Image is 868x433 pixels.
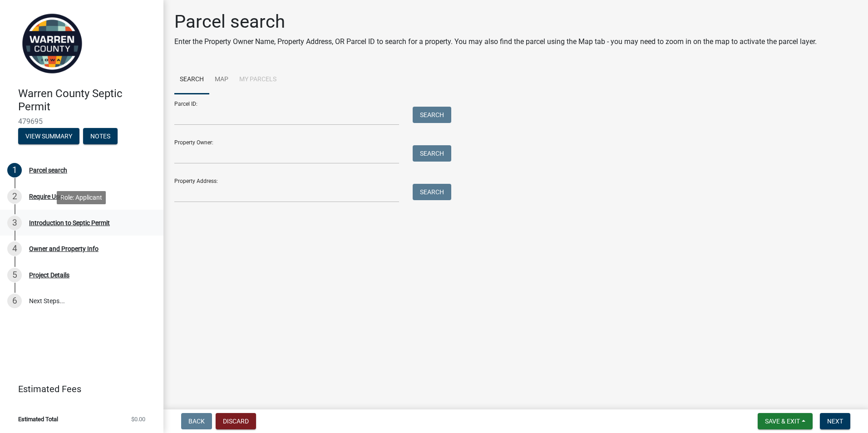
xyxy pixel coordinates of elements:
[758,413,813,429] button: Save & Exit
[413,184,451,200] button: Search
[18,117,145,126] span: 479695
[18,10,86,78] img: Warren County, Iowa
[413,145,451,162] button: Search
[29,246,99,252] div: Owner and Property Info
[174,65,209,94] a: Search
[29,272,69,278] div: Project Details
[18,416,58,422] span: Estimated Total
[413,107,451,123] button: Search
[7,380,149,398] a: Estimated Fees
[29,193,64,200] div: Require User
[18,128,79,144] button: View Summary
[7,216,22,230] div: 3
[18,87,156,113] h4: Warren County Septic Permit
[29,167,67,173] div: Parcel search
[57,191,106,204] div: Role: Applicant
[209,65,234,94] a: Map
[18,133,79,140] wm-modal-confirm: Summary
[181,413,212,429] button: Back
[83,128,118,144] button: Notes
[7,189,22,204] div: 2
[29,220,110,226] div: Introduction to Septic Permit
[820,413,850,429] button: Next
[7,241,22,256] div: 4
[827,418,843,425] span: Next
[765,418,800,425] span: Save & Exit
[174,11,817,33] h1: Parcel search
[83,133,118,140] wm-modal-confirm: Notes
[174,36,817,47] p: Enter the Property Owner Name, Property Address, OR Parcel ID to search for a property. You may a...
[131,416,145,422] span: $0.00
[188,418,205,425] span: Back
[7,294,22,308] div: 6
[216,413,256,429] button: Discard
[7,268,22,282] div: 5
[7,163,22,177] div: 1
